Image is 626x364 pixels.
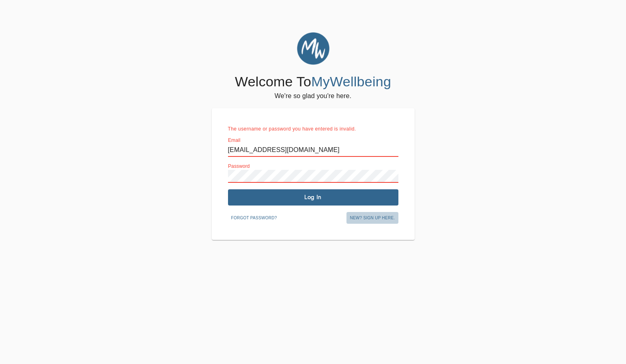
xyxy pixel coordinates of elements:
[231,214,277,222] span: Forgot password?
[228,212,280,224] button: Forgot password?
[297,32,329,65] img: MyWellbeing
[228,189,398,206] button: Log In
[228,138,241,143] label: Email
[275,90,351,102] h6: We're so glad you're here.
[231,193,395,201] span: Log In
[228,164,250,169] label: Password
[311,74,391,89] span: MyWellbeing
[350,214,395,222] span: New? Sign up here.
[228,126,356,132] span: The username or password you have entered is invalid.
[228,214,280,221] a: Forgot password?
[346,212,398,224] button: New? Sign up here.
[235,73,391,90] h4: Welcome To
